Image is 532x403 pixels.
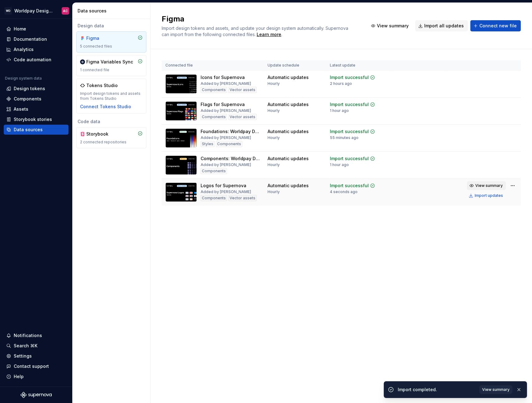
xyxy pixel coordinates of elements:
div: Import successful [330,155,369,162]
div: Hourly [268,135,280,140]
div: Components: Worldpay Design System [201,155,260,162]
div: Automatic updates [268,128,309,135]
button: Contact support [4,361,69,371]
div: Added by [PERSON_NAME] [201,162,251,167]
div: Flags for Supernova [201,101,245,108]
div: 4 seconds ago [330,189,358,194]
div: Help [14,373,24,380]
th: Update schedule [264,60,326,71]
div: Hourly [268,162,280,167]
a: Home [4,24,69,34]
div: Assets [14,106,28,112]
div: Data sources [78,8,148,14]
div: Automatic updates [268,101,309,108]
div: Components [201,114,227,120]
div: Hourly [268,81,280,86]
div: Automatic updates [268,74,309,81]
div: AC [63,8,68,13]
th: Latest update [326,60,391,71]
a: Design tokens [4,84,69,94]
a: Analytics [4,44,69,54]
button: Connect new file [470,20,521,31]
div: Components [14,96,41,102]
div: Contact support [14,363,49,369]
div: Data sources [14,127,43,133]
div: 1 hour ago [330,162,349,167]
a: Storybook2 connected repositories [76,127,146,148]
div: Figma [86,35,116,41]
div: Icons for Supernova [201,74,245,81]
span: View summary [475,183,503,188]
div: Design data [76,23,146,29]
div: Components [201,168,227,174]
button: Search ⌘K [4,341,69,351]
div: 1 connected file [80,67,143,72]
div: 2 connected repositories [80,140,143,145]
div: Automatic updates [268,183,309,189]
div: Settings [14,353,32,359]
div: Vector assets [228,114,257,120]
button: WDWorldpay Design SystemAC [1,4,71,17]
div: Import completed. [398,387,476,393]
span: . [256,32,282,37]
div: Tokens Studio [86,82,118,89]
span: Import design tokens and assets, and update your design system automatically. Supernova can impor... [162,25,349,37]
div: Import updates [475,193,503,198]
button: View summary [479,385,512,394]
a: Assets [4,104,69,114]
div: Foundations: Worldpay Design System [201,128,260,135]
div: Styles [201,141,215,147]
div: Storybook [86,131,116,137]
div: Documentation [14,36,47,42]
a: Tokens StudioImport design tokens and assets from Tokens StudioConnect Tokens Studio [76,79,146,113]
div: Automatic updates [268,155,309,162]
a: Figma5 connected files [76,31,146,53]
div: Storybook stories [14,116,52,123]
div: Import successful [330,183,369,189]
button: Import all updates [415,20,468,31]
div: Import successful [330,128,369,135]
div: Components [201,195,227,201]
button: Help [4,372,69,382]
div: WD [4,7,12,15]
a: Components [4,94,69,104]
a: Learn more [257,31,281,38]
div: Logos for Supernova [201,183,246,189]
div: 1 hour ago [330,108,349,113]
div: Import successful [330,101,369,108]
div: Import successful [330,74,369,81]
a: Settings [4,351,69,361]
div: 55 minutes ago [330,135,359,140]
div: Added by [PERSON_NAME] [201,81,251,86]
div: Home [14,26,26,32]
div: Design tokens [14,86,45,92]
svg: Supernova Logo [21,392,52,398]
div: Import design tokens and assets from Tokens Studio [80,91,143,101]
th: Connected file [162,60,264,71]
div: Analytics [14,46,34,53]
div: Added by [PERSON_NAME] [201,189,251,194]
a: Data sources [4,125,69,135]
div: Notifications [14,332,42,339]
div: 5 connected files [80,44,143,49]
a: Storybook stories [4,114,69,124]
button: Connect Tokens Studio [80,104,131,110]
div: Code automation [14,57,51,63]
button: View summary [368,20,413,31]
div: Code data [76,118,146,125]
span: Connect new file [479,23,517,29]
div: Vector assets [228,87,257,93]
a: Code automation [4,55,69,65]
div: Design system data [5,76,42,81]
span: Import all updates [424,23,464,29]
div: Figma Variables Sync [86,59,133,65]
div: Added by [PERSON_NAME] [201,135,251,140]
div: Hourly [268,108,280,113]
span: View summary [482,387,510,392]
div: Vector assets [228,195,257,201]
div: Search ⌘K [14,343,37,349]
div: 2 hours ago [330,81,352,86]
